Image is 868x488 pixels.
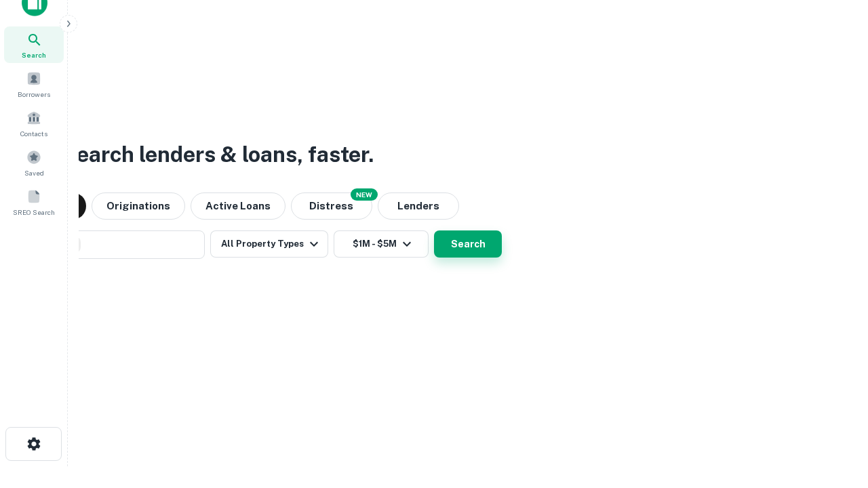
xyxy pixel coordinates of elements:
span: Search [22,49,46,60]
iframe: Chat Widget [800,380,868,445]
span: SREO Search [13,207,55,218]
a: Search [4,26,64,63]
a: Borrowers [4,66,64,102]
button: Lenders [378,192,459,220]
a: SREO Search [4,184,64,220]
a: Contacts [4,105,64,142]
button: Active Loans [191,192,285,220]
a: Saved [4,144,64,181]
button: Search [434,230,502,258]
button: Originations [92,192,185,220]
button: All Property Types [210,230,328,258]
span: Contacts [20,128,47,139]
h3: Search lenders & loans, faster. [62,138,374,171]
button: Search distressed loans with lien and other non-mortgage details. [291,192,372,220]
div: NEW [351,188,378,201]
span: Borrowers [18,89,50,100]
button: $1M - $5M [334,230,429,258]
span: Saved [24,167,44,178]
